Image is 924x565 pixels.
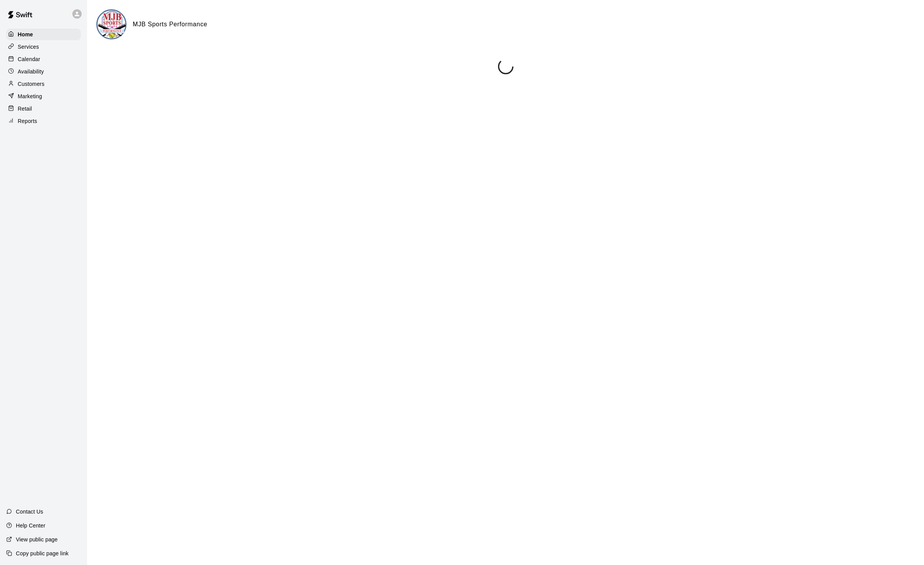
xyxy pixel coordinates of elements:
p: Availability [18,68,44,75]
a: Marketing [6,90,81,102]
p: Reports [18,117,37,125]
p: Home [18,31,33,38]
p: View public page [16,536,58,543]
p: Marketing [18,92,42,100]
a: Services [6,41,81,53]
p: Contact Us [16,508,43,515]
h6: MJB Sports Performance [133,19,207,29]
a: Calendar [6,53,81,65]
p: Help Center [16,522,45,529]
p: Calendar [18,55,40,63]
a: Home [6,29,81,40]
a: Availability [6,66,81,77]
p: Customers [18,80,44,88]
a: Customers [6,78,81,90]
a: Reports [6,115,81,127]
a: Retail [6,103,81,114]
img: MJB Sports Performance logo [98,10,127,39]
p: Retail [18,105,32,113]
p: Services [18,43,39,51]
p: Copy public page link [16,550,68,557]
